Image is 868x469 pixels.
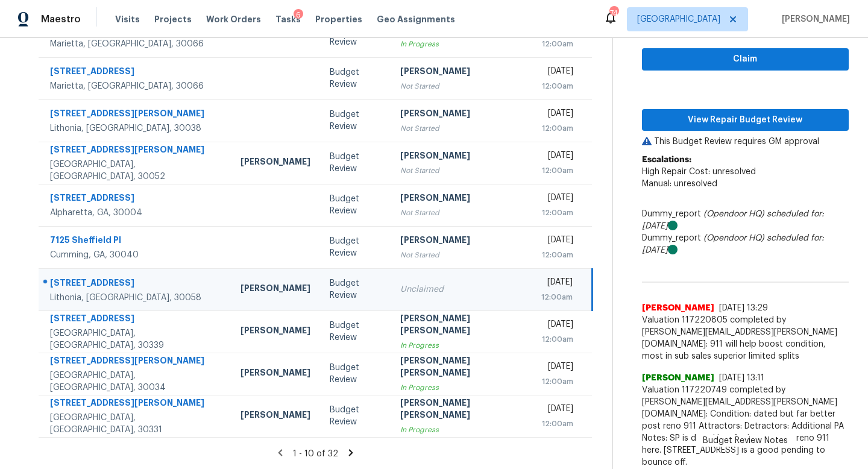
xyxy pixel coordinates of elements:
[330,66,381,90] div: Budget Review
[642,208,849,232] div: Dummy_report
[400,80,522,92] div: Not Started
[50,397,221,412] div: [STREET_ADDRESS][PERSON_NAME]
[41,13,81,25] span: Maestro
[154,13,192,25] span: Projects
[50,207,221,219] div: Alpharetta, GA, 30004
[50,192,221,207] div: [STREET_ADDRESS]
[330,277,381,301] div: Budget Review
[400,339,522,351] div: In Progress
[400,283,522,295] div: Unclaimed
[50,354,221,370] div: [STREET_ADDRESS][PERSON_NAME]
[703,210,764,218] i: (Opendoor HQ)
[293,450,338,458] span: 1 - 10 of 32
[541,38,574,50] div: 12:00am
[642,314,849,362] span: Valuation 117220805 completed by [PERSON_NAME][EMAIL_ADDRESS][PERSON_NAME][DOMAIN_NAME]: 911 will...
[541,207,574,219] div: 12:00am
[50,38,221,50] div: Marietta, [GEOGRAPHIC_DATA], 30066
[400,192,522,207] div: [PERSON_NAME]
[50,65,221,80] div: [STREET_ADDRESS]
[642,136,849,148] p: This Budget Review requires GM approval
[642,232,849,256] div: Dummy_report
[400,38,522,50] div: In Progress
[541,150,574,165] div: [DATE]
[642,156,691,164] b: Escalations:
[400,234,522,249] div: [PERSON_NAME]
[541,234,574,249] div: [DATE]
[642,180,717,188] span: Manual: unresolved
[400,382,522,394] div: In Progress
[652,52,839,67] span: Claim
[400,424,522,436] div: In Progress
[315,13,362,25] span: Properties
[241,367,310,382] div: [PERSON_NAME]
[50,249,221,261] div: Cumming, GA, 30040
[377,13,455,25] span: Geo Assignments
[400,397,522,424] div: [PERSON_NAME] [PERSON_NAME]
[400,312,522,339] div: [PERSON_NAME] [PERSON_NAME]
[652,113,839,128] span: View Repair Budget Review
[400,65,522,80] div: [PERSON_NAME]
[400,354,522,382] div: [PERSON_NAME] [PERSON_NAME]
[330,193,381,217] div: Budget Review
[330,404,381,428] div: Budget Review
[642,384,849,468] span: Valuation 117220749 completed by [PERSON_NAME][EMAIL_ADDRESS][PERSON_NAME][DOMAIN_NAME]: Conditio...
[642,48,849,71] button: Claim
[719,304,768,312] span: [DATE] 13:29
[241,156,310,171] div: [PERSON_NAME]
[541,80,574,92] div: 12:00am
[541,192,574,207] div: [DATE]
[541,165,574,177] div: 12:00am
[400,165,522,177] div: Not Started
[50,80,221,92] div: Marietta, [GEOGRAPHIC_DATA], 30066
[50,370,221,394] div: [GEOGRAPHIC_DATA], [GEOGRAPHIC_DATA], 30034
[642,372,714,384] span: [PERSON_NAME]
[241,409,310,424] div: [PERSON_NAME]
[637,13,720,25] span: [GEOGRAPHIC_DATA]
[275,15,301,24] span: Tasks
[642,109,849,131] button: View Repair Budget Review
[330,319,381,344] div: Budget Review
[241,324,310,339] div: [PERSON_NAME]
[541,122,574,134] div: 12:00am
[541,418,574,430] div: 12:00am
[330,362,381,386] div: Budget Review
[541,333,574,345] div: 12:00am
[50,122,221,134] div: Lithonia, [GEOGRAPHIC_DATA], 30038
[50,277,221,292] div: [STREET_ADDRESS]
[50,143,221,159] div: [STREET_ADDRESS][PERSON_NAME]
[642,168,756,176] span: High Repair Cost: unresolved
[541,291,573,303] div: 12:00am
[330,235,381,259] div: Budget Review
[50,412,221,436] div: [GEOGRAPHIC_DATA], [GEOGRAPHIC_DATA], 30331
[206,13,261,25] span: Work Orders
[642,234,824,254] i: scheduled for: [DATE]
[696,435,795,447] span: Budget Review Notes
[400,122,522,134] div: Not Started
[50,327,221,351] div: [GEOGRAPHIC_DATA], [GEOGRAPHIC_DATA], 30339
[541,318,574,333] div: [DATE]
[400,107,522,122] div: [PERSON_NAME]
[330,151,381,175] div: Budget Review
[50,234,221,249] div: 7125 Sheffield Pl
[541,276,573,291] div: [DATE]
[541,249,574,261] div: 12:00am
[541,107,574,122] div: [DATE]
[642,210,824,230] i: scheduled for: [DATE]
[703,234,764,242] i: (Opendoor HQ)
[50,159,221,183] div: [GEOGRAPHIC_DATA], [GEOGRAPHIC_DATA], 30052
[642,302,714,314] span: [PERSON_NAME]
[400,249,522,261] div: Not Started
[609,7,618,19] div: 74
[541,376,574,388] div: 12:00am
[294,9,303,21] div: 6
[400,150,522,165] div: [PERSON_NAME]
[541,403,574,418] div: [DATE]
[50,107,221,122] div: [STREET_ADDRESS][PERSON_NAME]
[241,282,310,297] div: [PERSON_NAME]
[50,292,221,304] div: Lithonia, [GEOGRAPHIC_DATA], 30058
[541,360,574,376] div: [DATE]
[777,13,850,25] span: [PERSON_NAME]
[330,109,381,133] div: Budget Review
[115,13,140,25] span: Visits
[719,374,764,382] span: [DATE] 13:11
